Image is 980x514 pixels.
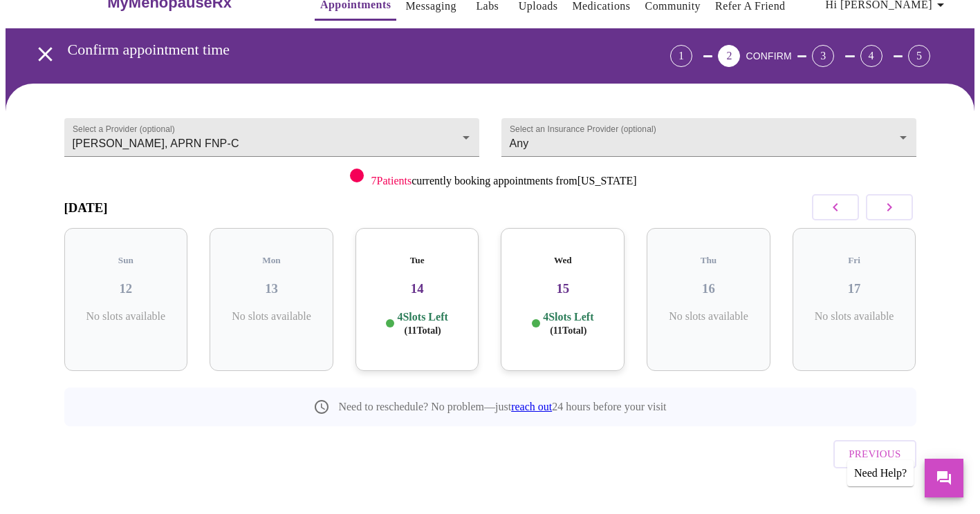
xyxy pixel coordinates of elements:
[804,281,905,296] h3: 17
[804,255,905,266] h5: Fri
[25,34,66,75] button: open drawer
[849,445,900,463] span: Previous
[221,255,322,266] h5: Mon
[75,310,177,323] p: No slots available
[658,255,759,266] h5: Thu
[64,200,108,216] h3: [DATE]
[658,310,759,323] p: No slots available
[860,45,882,67] div: 4
[221,281,322,296] h3: 13
[371,175,636,187] p: currently booking appointments from [US_STATE]
[68,41,593,59] h3: Confirm appointment time
[658,281,759,296] h3: 16
[512,281,613,296] h3: 15
[512,255,613,266] h5: Wed
[746,50,791,61] span: CONFIRM
[64,118,479,157] div: [PERSON_NAME], APRN FNP-C
[75,281,177,296] h3: 12
[367,255,468,266] h5: Tue
[511,401,552,412] a: reach out
[543,310,593,337] p: 4 Slots Left
[550,325,586,336] span: ( 11 Total)
[833,440,916,468] button: Previous
[847,460,914,486] div: Need Help?
[925,459,963,497] button: Messages
[367,281,468,296] h3: 14
[338,401,666,413] p: Need to reschedule? No problem—just 24 hours before your visit
[718,45,740,67] div: 2
[371,175,412,187] span: 7 Patients
[670,45,692,67] div: 1
[804,310,905,323] p: No slots available
[908,45,930,67] div: 5
[75,255,177,266] h5: Sun
[221,310,322,323] p: No slots available
[397,310,447,337] p: 4 Slots Left
[501,118,916,157] div: Any
[405,325,441,336] span: ( 11 Total)
[812,45,834,67] div: 3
